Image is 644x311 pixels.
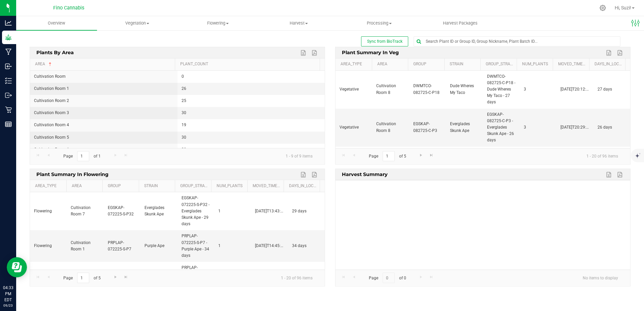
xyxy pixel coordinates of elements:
[5,63,12,70] inline-svg: Inbound
[97,20,178,26] span: Vegetation
[16,16,97,30] a: Overview
[288,230,325,262] td: 34 days
[104,192,140,230] td: EGSKAP-072225-S-P32
[77,151,89,162] input: 1
[409,109,446,147] td: EGSKAP-082725-C-P3
[615,170,625,179] a: Export to PDF
[413,62,442,67] a: Group
[30,95,178,107] td: Cultivation Room 2
[483,147,520,185] td: EGSKAP-082725-C-P1 - Everglades Skunk Ape - 26 days
[5,48,12,55] inline-svg: Manufacturing
[593,109,630,147] td: 26 days
[30,192,67,230] td: Flowering
[58,273,106,283] span: Page of 5
[288,192,325,230] td: 29 days
[140,192,177,230] td: Everglades Skunk Ape
[577,273,623,283] span: No items to display
[367,39,402,44] span: Sync from BioTrack
[556,147,593,185] td: [DATE]T20:28:26.000Z
[593,147,630,185] td: 26 days
[556,71,593,109] td: [DATE]T20:12:19.000Z
[72,183,100,189] a: Area
[178,192,214,230] td: EGSKAP-072225-S-P32 - Everglades Skunk Ape - 29 days
[310,170,320,179] a: Export to PDF
[97,16,178,30] a: Vegetation
[483,71,520,109] td: DWMTCO-082725-C-P18 - Dude Wheres My Taco - 27 days
[280,151,318,161] span: 1 - 9 of 9 items
[446,109,483,147] td: Everglades Skunk Ape
[178,132,325,144] td: 30
[67,262,103,293] td: Cultivation Room 1
[180,62,317,67] a: Plant_Count
[180,183,208,189] a: Group_Strain
[299,170,309,179] a: Export to Excel
[335,147,372,185] td: Vegetative
[372,147,409,185] td: Cultivation Room 8
[104,230,140,262] td: PRPLAP-072225-S-P7
[594,62,623,67] a: Days_in_Location
[520,109,556,147] td: 3
[140,262,177,293] td: Purple Ape
[5,106,12,113] inline-svg: Retail
[30,107,178,119] td: Cultivation Room 3
[434,20,487,26] span: Harvest Packages
[581,151,623,161] span: 1 - 20 of 96 items
[108,183,136,189] a: Group
[335,109,372,147] td: Vegetative
[58,151,106,162] span: Page of 1
[341,62,369,67] a: Area_Type
[372,109,409,147] td: Cultivation Room 8
[144,183,172,189] a: Strain
[420,16,501,30] a: Harvest Packages
[340,20,420,26] span: Processing
[289,183,317,189] a: Days_in_Location
[67,230,103,262] td: Cultivation Room 1
[178,119,325,131] td: 19
[5,34,12,41] inline-svg: Grow
[251,230,288,262] td: [DATE]T14:45:27.000Z
[383,151,395,162] input: 1
[7,257,27,277] iframe: Resource center
[30,71,178,83] td: Cultivation Room
[372,71,409,109] td: Cultivation Room 8
[35,62,172,67] a: Area
[593,71,630,109] td: 27 days
[335,71,372,109] td: Vegetative
[53,5,84,11] span: Fino Cannabis
[104,262,140,293] td: PRPLAP-072225-S-P5
[3,303,13,308] p: 09/23
[520,147,556,185] td: 3
[140,230,177,262] td: Purple Ape
[486,62,514,67] a: Group_Strain
[217,183,245,189] a: Num_Plants
[214,192,251,230] td: 1
[35,47,76,58] span: Plants By Area
[416,151,426,160] a: Go to the next page
[67,192,103,230] td: Cultivation Room 7
[178,144,325,156] td: 30
[5,77,12,84] inline-svg: Inventory
[30,119,178,131] td: Cultivation Room 4
[556,109,593,147] td: [DATE]T20:29:58.000Z
[409,147,446,185] td: EGSKAP-082725-C-P1
[3,285,13,303] p: 04:33 PM EDT
[253,183,281,189] a: Moved_Timestamp
[558,62,586,67] a: Moved_Timestamp
[363,151,412,162] span: Page of 5
[450,62,478,67] a: Strain
[30,144,178,156] td: Cultivation Room 6
[35,169,110,179] span: Plant Summary in Flowering
[276,273,318,283] span: 1 - 20 of 96 items
[259,20,339,26] span: Harvest
[446,147,483,185] td: Everglades Skunk Ape
[5,92,12,99] inline-svg: Outbound
[599,5,607,11] div: Manage settings
[483,109,520,147] td: EGSKAP-082725-C-P3 - Everglades Skunk Ape - 26 days
[178,262,214,293] td: PRPLAP-072225-S-P5 - Purple Ape - 34 days
[340,169,390,179] span: Harvest Summary
[30,230,67,262] td: Flowering
[520,71,556,109] td: 3
[178,20,258,26] span: Flowering
[409,71,446,109] td: DWMTCO-082725-C-P18
[615,48,625,57] a: Export to PDF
